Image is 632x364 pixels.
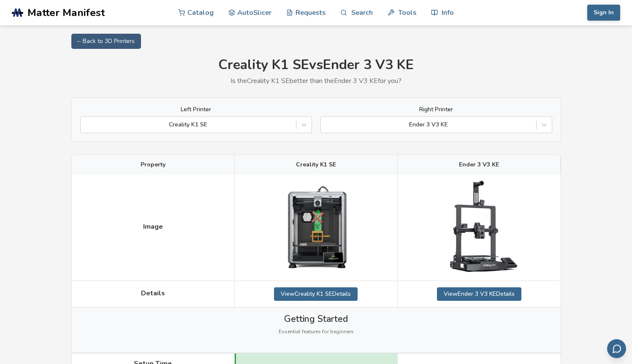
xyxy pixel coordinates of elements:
[141,289,165,297] span: Details
[85,121,87,128] input: Creality K1 SE
[320,106,552,113] label: Right Printer
[80,106,312,113] label: Left Printer
[27,7,105,19] span: Matter Manifest
[437,287,521,301] a: ViewEnder 3 V3 KEDetails
[141,161,165,168] span: Property
[459,161,499,168] span: Ender 3 V3 KE
[71,77,561,85] p: Is the Creality K1 SE better than the Ender 3 V3 KE for you?
[296,161,336,168] span: Creality K1 SE
[437,181,521,274] img: Ender 3 V3 KE
[325,121,327,128] input: Ender 3 V3 KE
[607,339,626,358] button: Send feedback via email
[143,223,163,230] span: Image
[279,329,354,335] span: Essential features for beginners
[274,185,358,270] img: Creality K1 SE
[284,314,348,324] span: Getting Started
[274,287,358,301] a: ViewCreality K1 SEDetails
[587,5,620,21] button: Sign In
[71,34,141,49] a: ← Back to 3D Printers
[71,57,561,73] h1: Creality K1 SE vs Ender 3 V3 KE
